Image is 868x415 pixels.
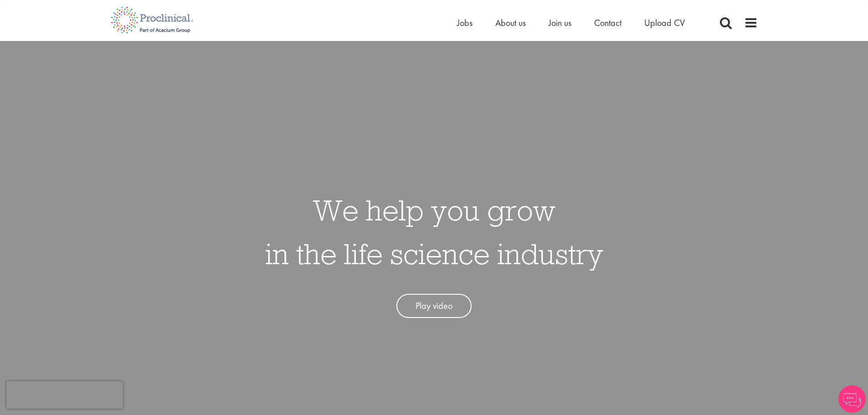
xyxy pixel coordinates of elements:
a: Contact [594,17,621,29]
h1: We help you grow in the life science industry [265,188,603,276]
a: Upload CV [644,17,685,29]
a: Jobs [457,17,473,29]
a: Play video [396,294,472,318]
img: Chatbot [838,385,866,413]
a: About us [495,17,526,29]
a: Join us [549,17,571,29]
